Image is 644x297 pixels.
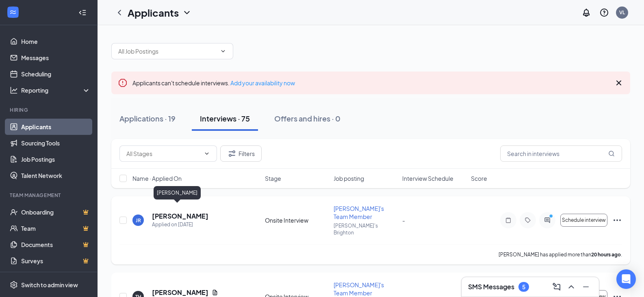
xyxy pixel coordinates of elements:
[21,33,91,50] a: Home
[471,174,487,182] span: Score
[212,289,218,296] svg: Document
[612,215,622,225] svg: Ellipses
[608,150,615,157] svg: MagnifyingGlass
[230,79,295,87] a: Add your availability now
[523,217,533,223] svg: Tag
[334,281,384,297] span: [PERSON_NAME]'s Team Member
[21,135,91,151] a: Sourcing Tools
[550,280,563,293] button: ComposeMessage
[182,8,192,17] svg: ChevronDown
[402,174,453,182] span: Interview Schedule
[126,149,200,158] input: All Stages
[21,119,91,135] a: Applicants
[547,214,557,220] svg: PrimaryDot
[552,282,562,292] svg: ComposeMessage
[566,282,576,292] svg: ChevronUp
[21,86,91,94] div: Reporting
[334,174,364,182] span: Job posting
[204,150,210,157] svg: ChevronDown
[119,113,176,124] div: Applications · 19
[499,251,622,258] p: [PERSON_NAME] has applied more than .
[220,145,262,162] button: Filter Filters
[21,66,91,82] a: Scheduling
[619,9,625,16] div: VL
[10,281,18,289] svg: Settings
[522,284,525,290] div: 5
[542,217,552,223] svg: ActiveChat
[21,167,91,184] a: Talent Network
[21,236,91,253] a: DocumentsCrown
[265,174,281,182] span: Stage
[200,113,250,124] div: Interviews · 75
[581,282,591,292] svg: Minimize
[132,174,182,182] span: Name · Applied On
[616,269,636,289] div: Open Intercom Messenger
[220,48,226,54] svg: ChevronDown
[128,6,179,20] h1: Applicants
[599,8,609,17] svg: QuestionInfo
[565,280,578,293] button: ChevronUp
[10,106,89,113] div: Hiring
[115,8,124,17] svg: ChevronLeft
[154,186,201,199] div: [PERSON_NAME]
[10,192,89,199] div: Team Management
[581,8,591,17] svg: Notifications
[265,216,329,224] div: Onsite Interview
[227,149,237,158] svg: Filter
[21,204,91,220] a: OnboardingCrown
[152,288,208,297] h5: [PERSON_NAME]
[118,78,128,88] svg: Error
[136,217,141,224] div: JR
[21,50,91,66] a: Messages
[402,217,405,224] span: -
[274,113,340,124] div: Offers and hires · 0
[21,253,91,269] a: SurveysCrown
[579,280,592,293] button: Minimize
[152,221,208,229] div: Applied on [DATE]
[562,217,606,223] span: Schedule interview
[560,214,607,227] button: Schedule interview
[9,8,17,16] svg: WorkstreamLogo
[334,205,384,220] span: [PERSON_NAME]'s Team Member
[503,217,513,223] svg: Note
[132,79,295,87] span: Applicants can't schedule interviews.
[152,212,208,221] h5: [PERSON_NAME]
[614,78,624,88] svg: Cross
[334,222,397,236] p: [PERSON_NAME]'s Brighton
[591,251,621,258] b: 20 hours ago
[118,47,217,56] input: All Job Postings
[500,145,622,162] input: Search in interviews
[468,282,514,291] h3: SMS Messages
[21,281,78,289] div: Switch to admin view
[10,86,18,94] svg: Analysis
[78,9,87,17] svg: Collapse
[21,220,91,236] a: TeamCrown
[21,151,91,167] a: Job Postings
